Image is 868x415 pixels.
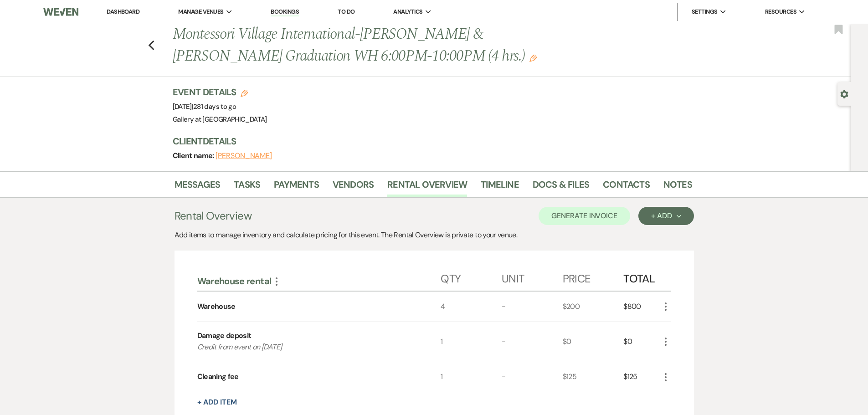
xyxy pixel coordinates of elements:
[663,177,692,197] a: Notes
[197,399,237,406] button: + Add Item
[387,177,467,197] a: Rental Overview
[175,230,694,241] div: Add items to manage inventory and calculate pricing for this event. The Rental Overview is privat...
[623,362,660,392] div: $125
[173,115,267,124] span: Gallery at [GEOGRAPHIC_DATA]
[197,371,239,382] div: Cleaning fee
[274,177,319,197] a: Payments
[563,362,624,392] div: $125
[533,177,589,197] a: Docs & Files
[173,102,236,111] span: [DATE]
[502,263,563,291] div: Unit
[563,322,624,362] div: $0
[623,292,660,321] div: $800
[216,152,272,159] button: [PERSON_NAME]
[43,2,78,21] img: Weven Logo
[840,89,848,98] button: Open lead details
[623,322,660,362] div: $0
[441,263,502,291] div: Qty
[692,7,718,16] span: Settings
[393,7,422,16] span: Analytics
[197,301,236,312] div: Warehouse
[765,7,796,16] span: Resources
[481,177,519,197] a: Timeline
[197,330,252,341] div: Damage deposit
[173,86,267,98] h3: Event Details
[197,275,441,287] div: Warehouse rental
[441,292,502,321] div: 4
[603,177,650,197] a: Contacts
[271,8,299,16] a: Bookings
[173,135,683,148] h3: Client Details
[175,208,252,224] h3: Rental Overview
[333,177,374,197] a: Vendors
[193,102,236,111] span: 281 days to go
[623,263,660,291] div: Total
[563,263,624,291] div: Price
[173,24,581,67] h1: Montessori Village International-[PERSON_NAME] & [PERSON_NAME] Graduation WH 6:00PM-10:00PM (4 hrs.)
[441,362,502,392] div: 1
[197,341,416,353] p: Credit from event on [DATE]
[502,322,563,362] div: -
[651,212,681,220] div: + Add
[234,177,260,197] a: Tasks
[175,177,221,197] a: Messages
[441,322,502,362] div: 1
[502,292,563,321] div: -
[173,151,216,160] span: Client name:
[107,8,139,15] a: Dashboard
[338,8,354,15] a: To Do
[539,207,630,225] button: Generate Invoice
[192,102,236,111] span: |
[502,362,563,392] div: -
[178,7,223,16] span: Manage Venues
[563,292,624,321] div: $200
[529,54,537,62] button: Edit
[638,207,693,225] button: + Add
